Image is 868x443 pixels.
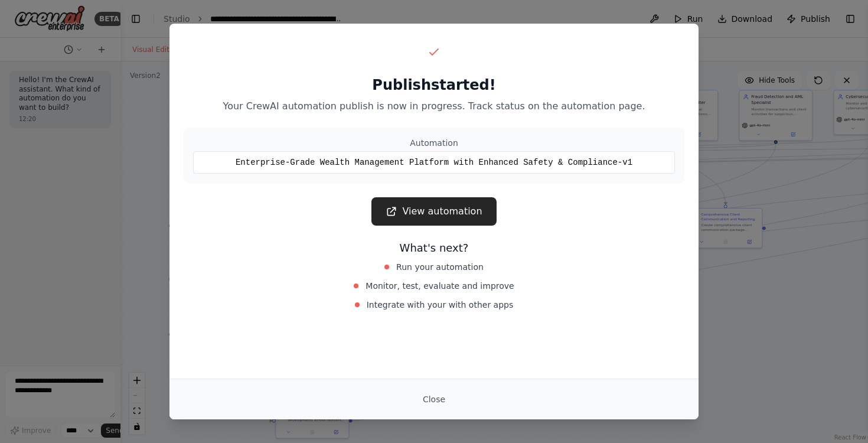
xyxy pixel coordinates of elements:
[193,137,675,149] div: Automation
[413,389,455,410] button: Close
[184,99,684,113] p: Your CrewAI automation publish is now in progress. Track status on the automation page.
[396,261,484,273] span: Run your automation
[184,76,684,95] h2: Publish started!
[193,151,675,174] div: Enterprise-Grade Wealth Management Platform with Enhanced Safety & Compliance-v1
[366,280,514,292] span: Monitor, test, evaluate and improve
[367,299,514,311] span: Integrate with your with other apps
[184,240,684,256] h3: What's next?
[371,197,496,226] a: View automation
